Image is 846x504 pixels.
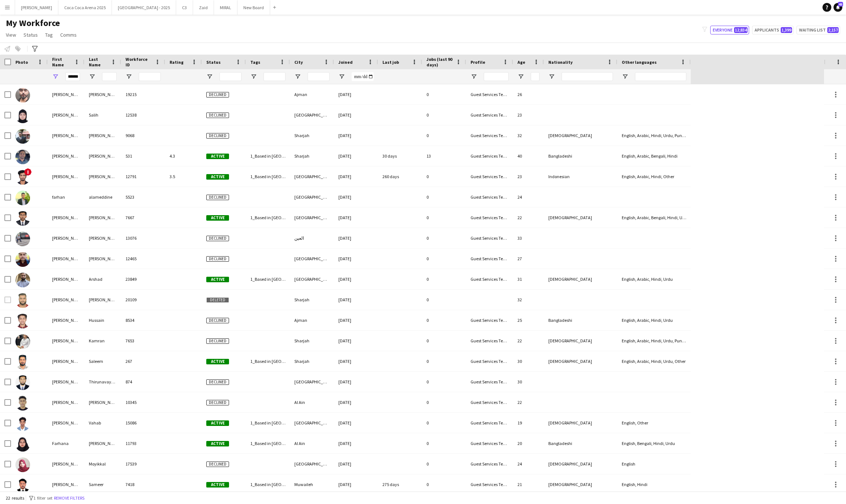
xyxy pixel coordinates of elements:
[484,72,509,81] input: Profile Filter Input
[617,125,691,146] div: English, Arabic, Hindi, Urdu, Punjabi
[513,372,544,392] div: 30
[15,314,30,328] img: Farhan Hussain
[206,195,229,200] span: Declined
[193,0,214,15] button: Zaid
[15,293,30,308] img: Farhan azmat Farhan
[15,252,30,267] img: Farhan Anwar
[422,310,466,330] div: 0
[531,72,540,81] input: Age Filter Input
[246,207,290,228] div: 1_Based in [GEOGRAPHIC_DATA]/[GEOGRAPHIC_DATA]/Ajman, 2_English Level = 2/3 Good
[334,433,378,453] div: [DATE]
[290,187,334,207] div: [GEOGRAPHIC_DATA]
[466,433,513,453] div: Guest Services Team
[84,413,121,433] div: Vahab
[84,351,121,371] div: Saleem
[48,125,84,146] div: [PERSON_NAME]
[15,478,30,493] img: Mohammed farhan Sameer
[466,249,513,269] div: Guest Services Team
[426,56,453,67] span: Jobs (last 90 days)
[471,73,477,80] button: Open Filter Menu
[121,207,165,228] div: 7667
[84,269,121,289] div: Arshad
[338,59,353,65] span: Joined
[206,256,229,262] span: Declined
[206,338,229,344] span: Declined
[58,0,112,15] button: Coca Coca Arena 2025
[48,84,84,104] div: [PERSON_NAME]
[352,72,374,81] input: Joined Filter Input
[84,146,121,166] div: [PERSON_NAME]
[518,73,524,80] button: Open Filter Menu
[422,433,466,453] div: 0
[84,84,121,104] div: [PERSON_NAME]
[617,310,691,330] div: English, Arabic, Hindi, Urdu
[422,125,466,146] div: 0
[15,108,30,123] img: Ayesha farhana Salih
[294,59,303,65] span: City
[617,207,691,228] div: English, Arabic, Bengali, Hindi, Urdu
[422,84,466,104] div: 0
[15,457,30,472] img: Fathima Farhana Moyikkal
[84,249,121,269] div: [PERSON_NAME]
[48,207,84,228] div: [PERSON_NAME]
[617,146,691,166] div: English, Arabic, Bengali, Hindi
[165,166,202,187] div: 3.5
[513,413,544,433] div: 19
[544,454,617,474] div: [DEMOGRAPHIC_DATA]
[617,454,691,474] div: English
[84,207,121,228] div: [PERSON_NAME]
[544,146,617,166] div: Bangladeshi
[23,32,38,38] span: Status
[206,277,229,282] span: Active
[121,310,165,330] div: 8534
[24,168,32,176] span: !
[617,474,691,494] div: English, Hindi
[84,125,121,146] div: [PERSON_NAME]
[466,269,513,289] div: Guest Services Team
[52,73,59,80] button: Open Filter Menu
[378,474,422,494] div: 275 days
[126,73,132,80] button: Open Filter Menu
[48,249,84,269] div: [PERSON_NAME]
[834,3,842,12] a: 43
[334,392,378,412] div: [DATE]
[290,392,334,412] div: Al Ain
[84,331,121,351] div: Kamran
[290,290,334,310] div: Sharjah
[84,433,121,453] div: [PERSON_NAME]
[796,26,840,34] button: Waiting list2,157
[246,413,290,433] div: 1_Based in [GEOGRAPHIC_DATA], 2_English Level = 2/3 Good
[334,372,378,392] div: [DATE]
[48,166,84,187] div: [PERSON_NAME]
[466,392,513,412] div: Guest Services Team
[622,59,657,65] span: Other languages
[513,166,544,187] div: 23
[60,32,77,38] span: Comms
[165,146,202,166] div: 4.3
[102,72,117,81] input: Last Name Filter Input
[466,413,513,433] div: Guest Services Team
[466,84,513,104] div: Guest Services Team
[422,331,466,351] div: 0
[84,187,121,207] div: alameddine
[206,113,229,118] span: Declined
[206,73,213,80] button: Open Filter Menu
[513,146,544,166] div: 40
[290,166,334,187] div: [GEOGRAPHIC_DATA]
[290,84,334,104] div: Ajman
[121,372,165,392] div: 874
[466,207,513,228] div: Guest Services Team
[422,228,466,248] div: 0
[334,187,378,207] div: [DATE]
[48,372,84,392] div: [PERSON_NAME]
[334,351,378,371] div: [DATE]
[466,331,513,351] div: Guest Services Team
[121,228,165,248] div: 13076
[250,73,257,80] button: Open Filter Menu
[206,441,229,446] span: Active
[121,249,165,269] div: 12465
[466,351,513,371] div: Guest Services Team
[121,84,165,104] div: 19215
[246,351,290,371] div: 1_Based in [GEOGRAPHIC_DATA]/[GEOGRAPHIC_DATA]/[GEOGRAPHIC_DATA], 2_English Level = 3/3 Excellent...
[466,146,513,166] div: Guest Services Team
